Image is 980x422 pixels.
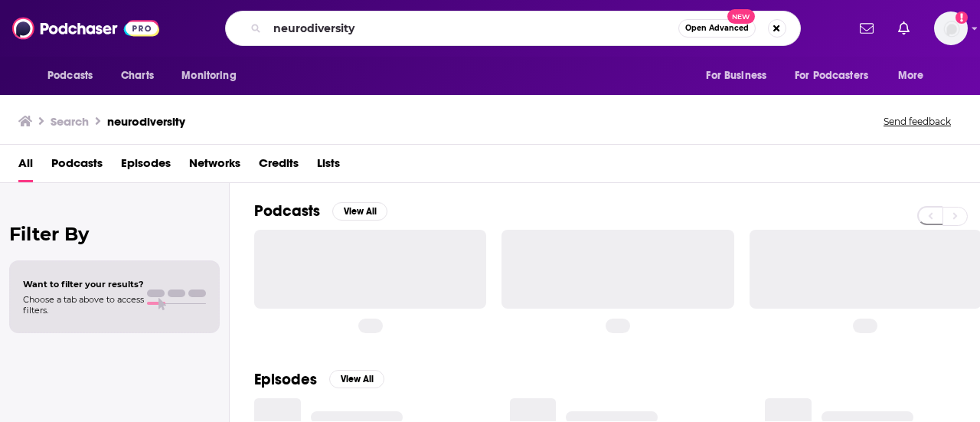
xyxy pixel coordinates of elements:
button: open menu [171,61,256,90]
h3: Search [51,114,89,129]
span: For Podcasters [795,65,868,87]
a: Credits [259,151,299,182]
button: open menu [37,61,113,90]
svg: Add a profile image [955,11,968,24]
a: All [18,151,33,182]
span: Logged in as juliahaav [934,11,968,45]
a: PodcastsView All [254,201,387,221]
span: For Business [706,65,766,87]
a: Lists [317,151,340,182]
span: Want to filter your results? [23,279,144,290]
a: EpisodesView All [254,370,384,389]
a: Episodes [121,151,171,182]
img: User Profile [934,11,968,45]
span: New [727,9,755,24]
button: open menu [785,61,890,90]
h2: Podcasts [254,201,320,221]
a: Networks [189,151,240,182]
span: More [898,65,924,87]
button: open menu [695,61,786,90]
span: Open Advanced [685,25,749,32]
h3: neurodiversity [107,114,185,129]
input: Search podcasts, credits, & more... [267,16,678,41]
h2: Filter By [9,223,220,245]
button: Show profile menu [934,11,968,45]
button: Send feedback [879,115,955,128]
div: Search podcasts, credits, & more... [225,11,801,46]
span: Choose a tab above to access filters. [23,294,144,316]
button: open menu [887,61,943,90]
button: View All [329,370,384,388]
span: Podcasts [47,65,93,87]
h2: Episodes [254,370,317,389]
button: View All [332,202,387,221]
a: Podcasts [51,151,103,182]
span: Charts [121,65,154,87]
a: Show notifications dropdown [892,15,916,41]
button: Open AdvancedNew [678,19,756,38]
a: Charts [111,61,163,90]
a: Show notifications dropdown [854,15,880,41]
span: Monitoring [181,65,236,87]
img: Podchaser - Follow, Share and Rate Podcasts [12,14,159,43]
